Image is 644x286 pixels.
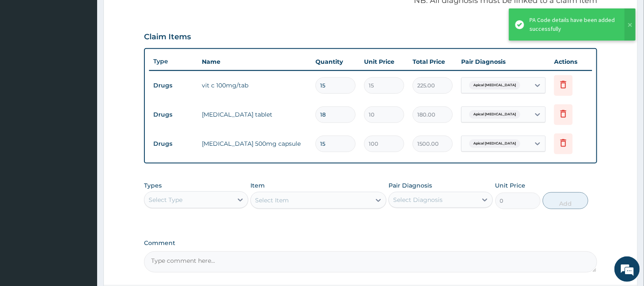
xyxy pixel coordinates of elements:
[250,181,265,190] label: Item
[4,193,161,223] textarea: Type your message and hit 'Enter'
[144,240,598,247] label: Comment
[360,53,408,70] th: Unit Price
[469,81,520,90] span: Apical [MEDICAL_DATA]
[469,110,520,119] span: Apical [MEDICAL_DATA]
[408,53,457,70] th: Total Price
[393,196,443,204] div: Select Diagnosis
[149,136,198,152] td: Drugs
[44,47,142,58] div: Chat with us now
[144,33,191,42] h3: Claim Items
[495,181,526,190] label: Unit Price
[311,53,360,70] th: Quantity
[139,4,159,25] div: Minimize live chat window
[198,106,312,123] td: [MEDICAL_DATA] tablet
[49,88,117,173] span: We're online!
[198,53,312,70] th: Name
[16,42,34,63] img: d_794563401_company_1708531726252_794563401
[457,53,550,70] th: Pair Diagnosis
[550,53,592,70] th: Actions
[149,78,198,93] td: Drugs
[530,16,617,33] div: PA Code details have been added successfully
[149,54,198,69] th: Type
[389,181,432,190] label: Pair Diagnosis
[469,139,520,148] span: Apical [MEDICAL_DATA]
[198,77,312,94] td: vit c 100mg/tab
[144,182,162,189] label: Types
[198,135,312,152] td: [MEDICAL_DATA] 500mg capsule
[543,192,588,209] button: Add
[149,107,198,123] td: Drugs
[149,196,182,204] div: Select Type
